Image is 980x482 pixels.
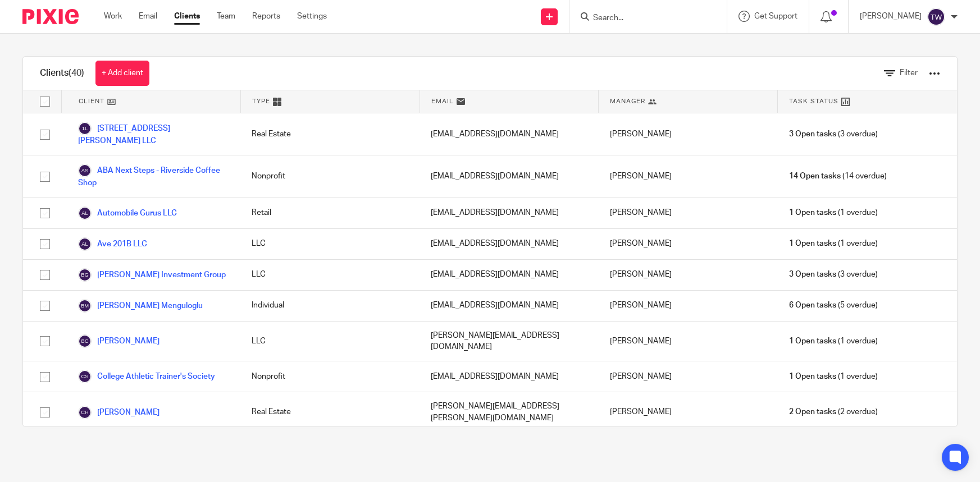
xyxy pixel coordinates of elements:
[599,113,778,155] div: [PERSON_NAME]
[174,11,200,22] a: Clients
[69,68,84,77] span: (40)
[789,207,836,218] span: 1 Open tasks
[420,361,599,392] div: [EMAIL_ADDRESS][DOMAIN_NAME]
[78,206,92,220] img: svg%3E
[78,370,215,383] a: College Athletic Trainer's Society
[240,260,420,290] div: LLC
[610,97,645,106] span: Manager
[599,260,778,290] div: [PERSON_NAME]
[95,61,149,86] a: + Add client
[240,155,420,197] div: Nonprofit
[420,113,599,155] div: [EMAIL_ADDRESS][DOMAIN_NAME]
[240,361,420,392] div: Nonprofit
[78,206,177,220] a: Automobile Gurus LLC
[78,237,92,251] img: svg%3E
[78,122,92,135] img: svg%3E
[104,11,122,22] a: Work
[420,198,599,228] div: [EMAIL_ADDRESS][DOMAIN_NAME]
[240,113,420,155] div: Real Estate
[789,300,878,311] span: (5 overdue)
[789,171,887,182] span: (14 overdue)
[789,336,836,347] span: 1 Open tasks
[900,69,918,77] span: Filter
[789,128,836,140] span: 3 Open tasks
[78,299,92,313] img: svg%3E
[78,334,159,348] a: [PERSON_NAME]
[78,268,226,282] a: [PERSON_NAME] Investment Group
[139,11,157,22] a: Email
[78,334,92,348] img: svg%3E
[599,155,778,197] div: [PERSON_NAME]
[789,238,878,249] span: (1 overdue)
[789,406,878,417] span: (2 overdue)
[789,269,836,280] span: 3 Open tasks
[252,97,270,106] span: Type
[789,371,878,382] span: (1 overdue)
[240,198,420,228] div: Retail
[420,392,599,432] div: [PERSON_NAME][EMAIL_ADDRESS][PERSON_NAME][DOMAIN_NAME]
[599,291,778,321] div: [PERSON_NAME]
[297,11,327,22] a: Settings
[78,268,92,282] img: svg%3E
[789,406,836,417] span: 2 Open tasks
[78,122,229,146] a: [STREET_ADDRESS][PERSON_NAME] LLC
[789,269,878,280] span: (3 overdue)
[78,299,203,313] a: [PERSON_NAME] Menguloglu
[789,171,841,182] span: 14 Open tasks
[78,237,147,251] a: Ave 201B LLC
[599,229,778,259] div: [PERSON_NAME]
[217,11,235,22] a: Team
[420,322,599,361] div: [PERSON_NAME][EMAIL_ADDRESS][DOMAIN_NAME]
[420,229,599,259] div: [EMAIL_ADDRESS][DOMAIN_NAME]
[789,238,836,249] span: 1 Open tasks
[420,155,599,197] div: [EMAIL_ADDRESS][DOMAIN_NAME]
[754,12,797,20] span: Get Support
[789,97,838,106] span: Task Status
[22,9,79,24] img: Pixie
[927,8,945,26] img: svg%3E
[252,11,280,22] a: Reports
[78,164,229,189] a: ABA Next Steps - Riverside Coffee Shop
[789,300,836,311] span: 6 Open tasks
[34,91,56,112] input: Select all
[78,370,92,383] img: svg%3E
[789,207,878,218] span: (1 overdue)
[599,322,778,361] div: [PERSON_NAME]
[789,128,878,140] span: (3 overdue)
[240,392,420,432] div: Real Estate
[599,198,778,228] div: [PERSON_NAME]
[240,291,420,321] div: Individual
[78,164,92,177] img: svg%3E
[789,336,878,347] span: (1 overdue)
[431,97,454,106] span: Email
[240,229,420,259] div: LLC
[599,392,778,432] div: [PERSON_NAME]
[420,260,599,290] div: [EMAIL_ADDRESS][DOMAIN_NAME]
[78,406,92,419] img: svg%3E
[420,291,599,321] div: [EMAIL_ADDRESS][DOMAIN_NAME]
[40,67,84,79] h1: Clients
[789,371,836,382] span: 1 Open tasks
[240,322,420,361] div: LLC
[592,13,693,24] input: Search
[599,361,778,392] div: [PERSON_NAME]
[860,11,922,22] p: [PERSON_NAME]
[78,406,159,419] a: [PERSON_NAME]
[79,97,104,106] span: Client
